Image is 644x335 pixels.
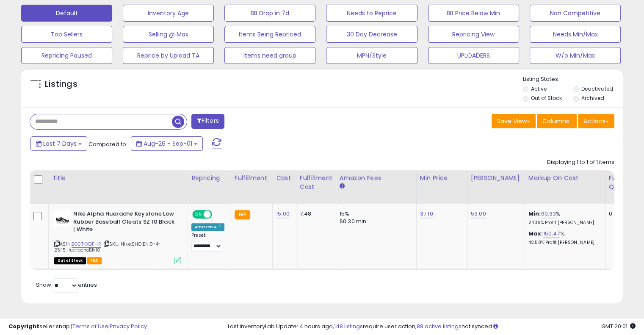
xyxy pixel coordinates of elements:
small: FBA [235,210,250,219]
div: Repricing [191,174,227,183]
b: Min: [528,210,541,218]
p: 42.58% Profit [PERSON_NAME] [528,240,599,246]
button: Last 7 Days [30,136,87,151]
span: 2025-09-9 20:01 GMT [601,322,636,330]
div: [PERSON_NAME] [471,174,521,183]
span: Aug-26 - Sep-01 [144,139,192,148]
div: % [528,230,599,246]
button: Selling @ Max [123,26,214,43]
button: Filters [191,114,224,129]
div: Fulfillment Cost [300,174,332,191]
th: The percentage added to the cost of goods (COGS) that forms the calculator for Min & Max prices. [525,170,605,204]
button: Items Being Repriced [224,26,315,43]
button: Inventory Age [123,5,214,22]
button: BB Drop in 7d [224,5,315,22]
span: Show: entries [36,281,97,289]
span: Compared to: [88,140,127,148]
a: 150.47 [543,230,560,238]
button: MPN/Style [326,47,417,64]
div: seller snap | | [8,323,147,331]
a: 15.00 [276,210,290,218]
span: FBA [87,257,102,264]
div: ASIN: [54,210,181,263]
strong: Copyright [8,322,39,330]
button: Save View [492,114,536,128]
span: Columns [542,117,569,125]
button: Non Competitive [530,5,621,22]
button: Top Sellers [21,26,112,43]
a: 148 listings [334,322,363,330]
div: 7.48 [300,210,329,218]
button: Repricing View [428,26,519,43]
div: Displaying 1 to 1 of 1 items [547,158,614,166]
a: 53.00 [471,210,486,218]
span: ON [193,211,204,218]
span: | SKU: Nike:SHO:EN:9-4-25:15:HuaracheBlk10 [54,241,161,253]
label: Active [531,85,547,92]
span: Last 7 Days [43,139,77,148]
a: 37.10 [420,210,433,218]
button: BB Price Below Min [428,5,519,22]
a: 88 active listings [417,322,462,330]
button: Default [21,5,112,22]
label: Archived [581,94,604,102]
div: Title [52,174,184,183]
a: Privacy Policy [110,322,147,330]
div: Amazon Fees [340,174,413,183]
button: Reprice by Upload TA [123,47,214,64]
div: $0.30 min [340,218,410,225]
div: 15% [340,210,410,218]
h5: Listings [45,78,77,90]
button: W/o Min/Max [530,47,621,64]
button: Needs to Reprice [326,5,417,22]
div: Cost [276,174,293,183]
button: Repricing Paused [21,47,112,64]
b: Nike Alpha Huarache Keystone Low Rubber Baseball Cleats SZ 10 Black | White [73,210,176,236]
div: Last InventoryLab Update: 4 hours ago, require user action, not synced. [228,323,636,331]
img: 312LXPZWzxL._SL40_.jpg [54,210,71,227]
button: UPLOADERS [428,47,519,64]
small: Amazon Fees. [340,183,345,190]
span: OFF [211,211,224,218]
span: All listings that are currently out of stock and unavailable for purchase on Amazon [54,257,86,264]
button: Needs Min/Max [530,26,621,43]
div: Fulfillment [235,174,269,183]
button: 30 Day Decrease [326,26,417,43]
p: Listing States: [523,75,623,83]
button: Items need group [224,47,315,64]
label: Out of Stock [531,94,562,102]
label: Deactivated [581,85,613,92]
button: Aug-26 - Sep-01 [131,136,203,151]
b: Max: [528,230,543,238]
div: Amazon AI * [191,223,224,231]
div: 0 [609,210,635,218]
div: Markup on Cost [528,174,602,183]
button: Columns [537,114,577,128]
div: Preset: [191,233,224,252]
a: B0CTKXQFHR [72,241,101,248]
button: Actions [578,114,614,128]
a: Terms of Use [72,322,108,330]
p: 24.39% Profit [PERSON_NAME] [528,220,599,226]
div: % [528,210,599,226]
div: Min Price [420,174,464,183]
a: 60.33 [541,210,556,218]
div: Fulfillable Quantity [609,174,638,191]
